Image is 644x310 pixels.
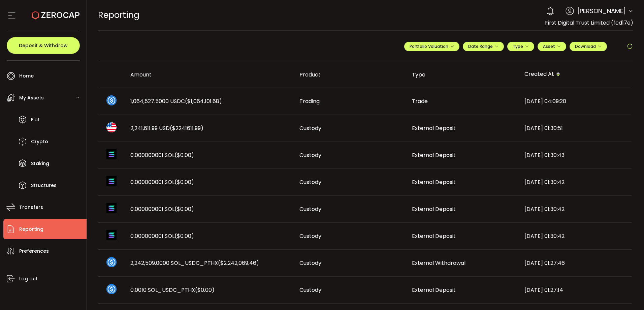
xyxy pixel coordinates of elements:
span: Staking [31,159,49,168]
div: [DATE] 01:30:42 [519,178,632,186]
img: sol_portfolio.png [106,230,117,240]
span: External Deposit [412,151,456,159]
img: sol_usdc_pthx_portfolio.png [106,284,117,294]
span: Custody [299,259,321,267]
span: Preferences [19,246,49,256]
div: [DATE] 01:27:46 [519,259,632,267]
span: External Deposit [412,205,456,213]
iframe: Chat Widget [610,278,644,310]
div: Product [294,71,407,79]
span: Custody [299,178,321,186]
span: First Digital Trust Limited (fcd17e) [545,19,633,27]
span: Type [513,43,529,49]
div: Type [407,71,519,79]
span: External Withdrawal [412,259,465,267]
span: Trading [299,97,320,105]
span: 1,064,527.5000 USDC [130,97,222,105]
span: ($2,242,069.46) [218,259,259,267]
div: [DATE] 01:30:43 [519,151,632,159]
span: [PERSON_NAME] [577,6,626,15]
span: Fiat [31,115,40,125]
span: Structures [31,181,57,190]
span: Custody [299,124,321,132]
span: ($0.00) [195,286,215,294]
span: Deposit & Withdraw [19,43,68,48]
span: ($2241611.99) [170,124,203,132]
div: [DATE] 01:30:42 [519,205,632,213]
button: Portfolio Valuation [404,42,459,51]
span: 0.000000001 SOL [130,151,194,159]
span: ($1,064,101.68) [185,97,222,105]
span: Crypto [31,137,48,147]
span: Log out [19,274,38,284]
span: Download [575,43,602,49]
span: Portfolio Valuation [410,43,454,49]
div: [DATE] 01:27:14 [519,286,632,294]
img: sol_usdc_pthx_portfolio.png [106,257,117,267]
img: sol_portfolio.png [106,176,117,186]
span: Transfers [19,203,43,212]
span: External Deposit [412,232,456,240]
span: ($0.00) [174,205,194,213]
div: Created At [519,69,632,80]
button: Asset [538,42,566,51]
span: My Assets [19,93,44,103]
img: sol_portfolio.png [106,149,117,159]
span: Custody [299,151,321,159]
button: Download [570,42,607,51]
div: [DATE] 01:30:42 [519,232,632,240]
span: 0.0010 SOL_USDC_PTHX [130,286,215,294]
span: ($0.00) [174,232,194,240]
span: 2,242,509.0000 SOL_USDC_PTHX [130,259,259,267]
img: sol_portfolio.png [106,203,117,213]
button: Date Range [463,42,504,51]
span: External Deposit [412,124,456,132]
span: ($0.00) [174,178,194,186]
img: usd_portfolio.svg [106,122,117,132]
span: Custody [299,205,321,213]
span: 0.000000001 SOL [130,232,194,240]
span: Custody [299,232,321,240]
button: Deposit & Withdraw [7,37,80,54]
span: Reporting [19,224,43,234]
span: Home [19,71,34,81]
span: Reporting [98,9,139,21]
div: [DATE] 04:09:20 [519,97,632,105]
span: 0.000000001 SOL [130,178,194,186]
button: Type [507,42,534,51]
span: External Deposit [412,178,456,186]
div: Amount [125,71,294,79]
span: Date Range [468,43,498,49]
span: 2,241,611.99 USD [130,124,203,132]
span: External Deposit [412,286,456,294]
span: ($0.00) [174,151,194,159]
span: 0.000000001 SOL [130,205,194,213]
span: Custody [299,286,321,294]
img: usdc_portfolio.svg [106,95,117,105]
span: Asset [543,43,555,49]
div: [DATE] 01:30:51 [519,124,632,132]
span: Trade [412,97,428,105]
